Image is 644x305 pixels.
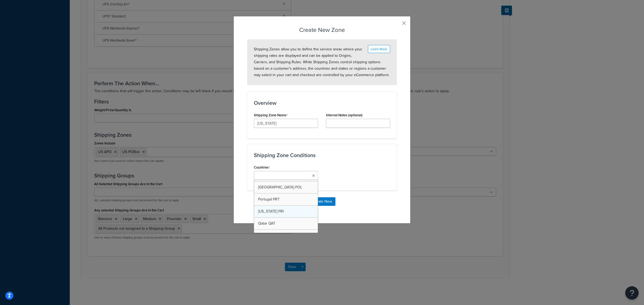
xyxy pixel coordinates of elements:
span: [GEOGRAPHIC_DATA] POL [258,184,302,190]
h3: Overview [254,100,390,106]
span: Shipping Zones allow you to define the service areas where your shipping rates are displayed and ... [254,46,389,78]
button: Create New [309,197,335,206]
a: [US_STATE] PRI [254,206,318,217]
label: Countries [254,165,270,170]
h3: Shipping Zone Conditions [254,152,390,158]
h3: Create New Zone [247,26,397,34]
a: [GEOGRAPHIC_DATA] POL [254,181,318,193]
a: Qatar QAT [254,218,318,229]
button: Learn More [368,45,390,53]
label: Shipping Zone Name [254,113,288,117]
span: Qatar QAT [258,221,275,226]
span: [US_STATE] PRI [258,209,284,214]
a: Portugal PRT [254,194,318,205]
span: Portugal PRT [258,196,280,202]
label: Internal Notes (optional) [326,113,363,117]
a: Romania ROU [254,230,318,241]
